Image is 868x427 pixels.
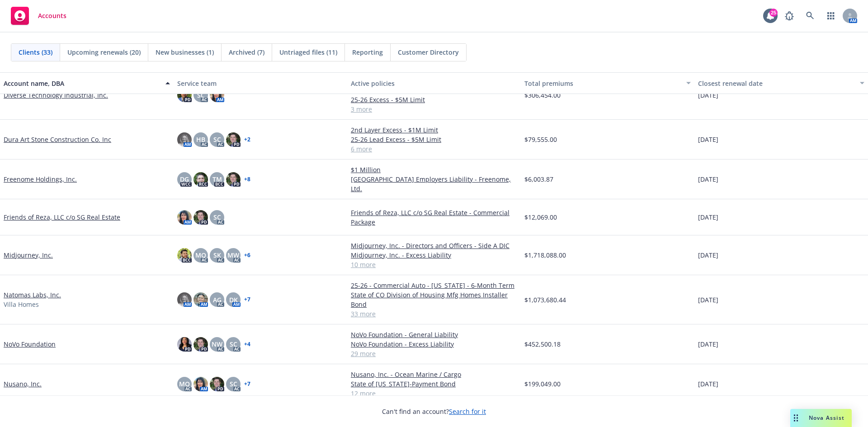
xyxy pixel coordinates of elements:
[698,339,718,349] span: [DATE]
[822,7,840,25] a: Switch app
[524,250,566,260] span: $1,718,088.00
[244,297,250,302] a: + 7
[351,208,517,227] a: Friends of Reza, LLC c/o SG Real Estate - Commercial Package
[4,135,111,144] a: Dura Art Stone Construction Co. Inc
[801,7,819,25] a: Search
[398,47,459,57] span: Customer Directory
[698,135,718,144] span: [DATE]
[4,174,77,184] a: Freenome Holdings, Inc.
[195,250,206,260] span: MQ
[7,3,70,28] a: Accounts
[19,47,52,57] span: Clients (33)
[213,135,221,144] span: SC
[351,330,517,339] a: NoVo Foundation - General Liability
[226,172,241,187] img: photo
[196,135,205,144] span: HB
[351,379,517,389] a: State of [US_STATE]-Payment Bond
[351,95,517,104] a: 25-26 Excess - $5M Limit
[698,379,718,389] span: [DATE]
[769,9,778,17] div: 25
[351,135,517,144] a: 25-26 Lead Excess - $5M Limit
[698,250,718,260] span: [DATE]
[809,414,844,422] span: Nova Assist
[352,47,383,57] span: Reporting
[230,339,237,349] span: SC
[351,290,517,309] a: State of CO Division of Housing Mfg Homes Installer Bond
[698,90,718,100] span: [DATE]
[38,12,66,19] span: Accounts
[4,290,61,300] a: Natomas Labs, Inc.
[351,370,517,379] a: Nusano, Inc. - Ocean Marine / Cargo
[177,337,192,352] img: photo
[351,125,517,135] a: 2nd Layer Excess - $1M Limit
[351,174,517,193] a: [GEOGRAPHIC_DATA] Employers Liability - Freenome, Ltd.
[156,47,214,57] span: New businesses (1)
[524,79,681,88] div: Total premiums
[244,177,250,182] a: + 8
[213,212,221,222] span: SC
[177,132,192,147] img: photo
[177,210,192,225] img: photo
[524,295,566,305] span: $1,073,680.44
[177,88,192,102] img: photo
[212,174,222,184] span: TM
[351,104,517,114] a: 3 more
[193,292,208,307] img: photo
[694,72,868,94] button: Closest renewal date
[244,137,250,142] a: + 2
[193,210,208,225] img: photo
[4,379,42,389] a: Nusano, Inc.
[351,260,517,269] a: 10 more
[4,250,53,260] a: Midjourney, Inc.
[351,241,517,250] a: Midjourney, Inc. - Directors and Officers - Side A DIC
[449,407,486,416] a: Search for it
[279,47,337,57] span: Untriaged files (11)
[177,292,192,307] img: photo
[193,337,208,352] img: photo
[210,377,224,391] img: photo
[521,72,694,94] button: Total premiums
[4,339,56,349] a: NoVo Foundation
[213,250,221,260] span: SK
[698,212,718,222] span: [DATE]
[698,295,718,305] span: [DATE]
[351,79,517,88] div: Active policies
[193,377,208,391] img: photo
[180,174,189,184] span: DG
[244,381,250,387] a: + 7
[67,47,141,57] span: Upcoming renewals (20)
[229,47,264,57] span: Archived (7)
[213,295,222,305] span: AG
[227,250,239,260] span: MW
[4,300,39,309] span: Villa Homes
[210,88,224,102] img: photo
[524,212,557,222] span: $12,069.00
[790,409,802,427] div: Drag to move
[382,407,486,416] span: Can't find an account?
[244,342,250,347] a: + 4
[347,72,521,94] button: Active policies
[230,379,237,389] span: SC
[351,144,517,154] a: 6 more
[524,135,557,144] span: $79,555.00
[226,132,241,147] img: photo
[244,253,250,258] a: + 6
[351,250,517,260] a: Midjourney, Inc. - Excess Liability
[351,389,517,398] a: 12 more
[524,90,561,100] span: $306,454.00
[698,79,854,88] div: Closest renewal date
[351,349,517,358] a: 29 more
[351,339,517,349] a: NoVo Foundation - Excess Liability
[524,174,553,184] span: $6,003.87
[780,7,798,25] a: Report a Bug
[4,212,120,222] a: Friends of Reza, LLC c/o SG Real Estate
[698,174,718,184] span: [DATE]
[193,172,208,187] img: photo
[197,90,205,100] span: SC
